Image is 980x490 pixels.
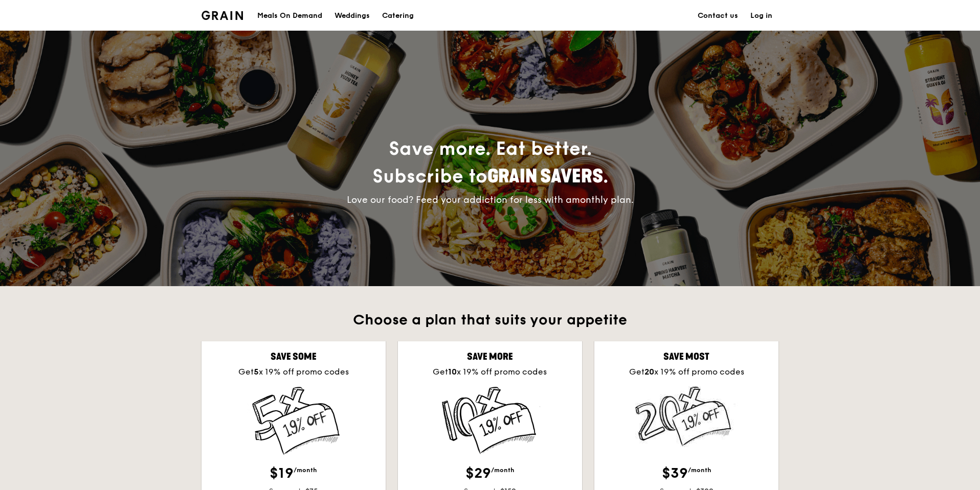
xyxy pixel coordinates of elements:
[406,349,574,364] div: Save more
[439,386,540,455] img: Save 10 Times
[644,367,654,377] strong: 20
[406,366,574,378] div: Get x 19% off promo codes
[210,349,377,364] div: Save some
[243,386,344,456] img: Save 5 times
[603,366,770,378] div: Get x 19% off promo codes
[347,194,634,205] span: Love our food? Feed your addiction for less with a
[603,349,770,364] div: Save most
[294,466,317,474] span: /month
[372,166,608,188] span: Subscribe to .
[254,367,259,377] strong: 5
[257,1,322,31] div: Meals On Demand
[491,466,515,474] span: /month
[353,311,627,329] span: Choose a plan that suits your appetite
[692,1,744,31] a: Contact us
[572,194,634,205] span: monthly plan.
[270,464,294,482] span: $19
[448,367,457,377] strong: 10
[487,166,603,188] span: Grain Savers
[328,1,376,31] a: Weddings
[202,11,243,20] img: Grain
[376,1,420,31] a: Catering
[210,366,377,378] div: Get x 19% off promo codes
[688,466,711,474] span: /month
[662,464,688,482] span: $39
[744,1,778,31] a: Log in
[635,386,738,447] img: Save 20 Times
[335,1,370,31] div: Weddings
[372,138,608,188] span: Save more. Eat better.
[465,464,491,482] span: $29
[382,1,414,31] div: Catering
